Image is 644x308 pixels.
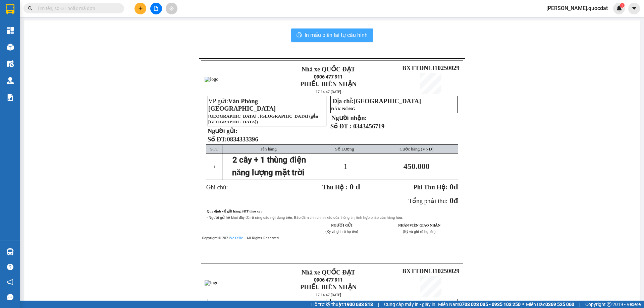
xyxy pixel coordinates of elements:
strong: đ [413,182,458,191]
span: 2 cây + 1 thùng điện năng lượng mặt trời [232,155,306,177]
img: warehouse-icon [7,77,14,84]
sup: 1 [620,3,625,8]
span: - Người gửi kê khai đầy đủ rõ ràng các nội dung trên. Bảo đảm tính chính xác của thông tin, tính ... [207,215,403,220]
span: : [240,209,262,213]
span: 1 [343,162,347,171]
span: (Ký và ghi rõ họ tên) [403,230,436,234]
img: warehouse-icon [7,44,14,51]
span: Phí Thu Hộ: [413,184,447,191]
span: message [7,294,13,300]
span: 0 đ [350,182,360,191]
img: logo-vxr [6,4,14,14]
span: file-add [154,6,158,11]
span: 0906 477 911 [51,29,70,42]
span: 17:14:47 [DATE] [316,293,341,297]
button: printerIn mẫu biên lai tự cấu hình [291,28,373,42]
strong: Nhà xe QUỐC ĐẠT [302,66,355,73]
span: ⚪️ [522,303,524,306]
span: Cung cấp máy in - giấy in: [384,301,436,308]
span: BXTTDN1410250044 [71,45,128,52]
strong: PHIẾU BIÊN NHẬN [51,43,70,65]
strong: Người nhận: [331,114,367,121]
button: file-add [150,3,162,14]
span: Tên hàng [260,146,277,151]
span: Cước hàng (VNĐ) [399,146,433,151]
span: copyright [607,302,611,307]
strong: Người gửi: [208,127,237,134]
span: search [28,6,33,11]
span: Ghi chú: [206,184,228,191]
strong: PHIẾU BIÊN NHẬN [300,284,357,291]
span: | [378,301,379,308]
span: Copyright © 2021 – All Rights Reserved [202,236,279,240]
span: 0343456719 [353,123,384,130]
img: dashboard-icon [7,27,14,34]
strong: NGƯỜI GỬI [331,224,352,227]
span: 0906 477 911 [314,277,343,283]
strong: SĐT theo xe : [241,209,262,213]
span: đ [453,196,458,205]
span: 0906 477 911 [314,74,343,79]
span: 17:14:47 [DATE] [316,90,341,94]
span: Miền Bắc [526,301,574,308]
strong: Nhà xe QUỐC ĐẠT [302,269,355,276]
span: BXTTDN1310250029 [402,64,460,71]
span: Văn Phòng [GEOGRAPHIC_DATA] [208,98,276,112]
img: warehouse-icon [7,60,14,67]
span: Số Lượng [335,146,354,151]
button: plus [135,3,146,14]
button: caret-down [628,3,640,14]
span: Địa chỉ: [332,98,421,105]
span: Thu Hộ : [322,184,347,191]
span: In mẫu biên lai tự cấu hình [305,31,368,39]
img: logo [205,77,218,82]
strong: 1900 633 818 [344,302,373,307]
span: | [579,301,580,308]
span: 0 [449,196,453,205]
strong: Nhà xe QUỐC ĐẠT [51,6,70,28]
strong: Số ĐT : [330,123,352,130]
span: Hỗ trợ kỹ thuật: [311,301,373,308]
span: [GEOGRAPHIC_DATA] [354,98,421,105]
span: BXTTDN1310250029 [402,267,460,274]
span: notification [7,279,13,285]
strong: 0708 023 035 - 0935 103 250 [459,302,521,307]
input: Tìm tên, số ĐT hoặc mã đơn [37,5,116,12]
span: printer [297,32,302,39]
span: question-circle [7,264,13,270]
img: logo [205,280,218,286]
span: 0834333396 [227,136,258,143]
span: 450.000 [404,162,430,171]
strong: 0369 525 060 [545,302,574,307]
strong: NHÂN VIÊN GIAO NHẬN [398,224,440,227]
span: VP gửi: [208,98,276,112]
span: ĐĂK NÔNG [331,106,356,111]
span: [PERSON_NAME].quocdat [541,4,613,12]
img: warehouse-icon [7,248,14,255]
a: VeXeRe [230,236,243,240]
span: 1 [621,3,623,8]
span: [GEOGRAPHIC_DATA] , [GEOGRAPHIC_DATA] (gần [GEOGRAPHIC_DATA]) [208,114,318,124]
span: Miền Nam [438,301,521,308]
img: icon-new-feature [616,5,622,11]
strong: PHIẾU BIÊN NHẬN [300,80,357,87]
span: plus [138,6,143,11]
span: Tổng phải thu: [409,197,447,204]
span: STT [210,146,218,151]
img: solution-icon [7,94,14,101]
strong: Số ĐT: [208,136,258,143]
span: aim [169,6,174,11]
span: caret-down [631,5,637,11]
span: 0 [449,182,453,191]
img: logo [3,29,50,52]
span: (Ký và ghi rõ họ tên) [325,230,358,234]
button: aim [166,3,177,14]
span: Quy định về gửi hàng [207,209,240,213]
span: 1 [213,164,215,169]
